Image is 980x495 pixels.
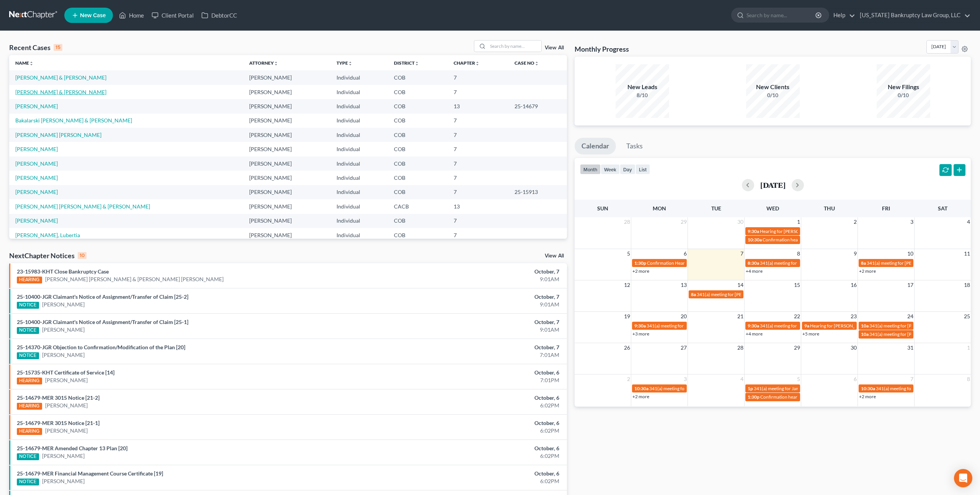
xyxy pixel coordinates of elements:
[17,369,114,376] a: 25-15735-KHT Certificate of Service [14]
[635,164,650,174] button: list
[15,60,34,66] a: Nameunfold_more
[740,249,744,258] span: 7
[9,251,87,260] div: NextChapter Notices
[760,181,786,189] h2: [DATE]
[330,185,388,199] td: Individual
[15,146,58,152] a: [PERSON_NAME]
[697,291,771,297] span: 341(a) meeting for [PERSON_NAME]
[115,8,148,22] a: Home
[754,386,887,391] span: 341(a) meeting for Jamirose [PERSON_NAME] & [PERSON_NAME]
[448,99,508,113] td: 13
[683,375,688,384] span: 3
[748,237,762,243] span: 10:30a
[78,252,87,259] div: 10
[17,420,100,426] a: 25-14679-MER 3015 Notice [21-1]
[623,280,631,290] span: 12
[748,386,753,391] span: 1p
[748,228,759,234] span: 9:30a
[388,142,448,156] td: COB
[746,331,763,337] a: +4 more
[388,99,448,113] td: COB
[15,217,58,224] a: [PERSON_NAME]
[243,214,330,228] td: [PERSON_NAME]
[448,142,508,156] td: 7
[249,60,278,66] a: Attorneyunfold_more
[330,228,388,242] td: Individual
[384,470,559,477] div: October, 6
[388,114,448,128] td: COB
[448,156,508,171] td: 7
[243,142,330,156] td: [PERSON_NAME]
[861,260,866,266] span: 8a
[330,214,388,228] td: Individual
[384,351,559,359] div: 7:01AM
[601,164,620,174] button: week
[15,174,58,181] a: [PERSON_NAME]
[634,386,648,391] span: 10:30a
[649,386,723,391] span: 341(a) meeting for [PERSON_NAME]
[17,344,185,350] a: 25-14370-JGR Objection to Confirmation/Modification of the Plan [20]
[793,343,801,352] span: 29
[746,8,817,22] input: Search by name...
[17,327,39,334] div: NOTICE
[760,323,834,329] span: 341(a) meeting for [PERSON_NAME]
[954,469,972,487] div: Open Intercom Messenger
[796,249,801,258] span: 8
[763,237,849,243] span: Confirmation hearing for [PERSON_NAME]
[330,171,388,185] td: Individual
[17,293,188,300] a: 25-10400-JGR Claimant's Notice of Assignment/Transfer of Claim [25-2]
[15,160,58,167] a: [PERSON_NAME]
[850,280,857,290] span: 16
[243,185,330,199] td: [PERSON_NAME]
[647,260,735,266] span: Confirmation Hearing for [PERSON_NAME]
[394,60,419,66] a: Districtunfold_more
[804,323,809,329] span: 9a
[336,60,353,66] a: Typeunfold_more
[850,312,857,321] span: 23
[384,301,559,308] div: 9:01AM
[330,70,388,85] td: Individual
[388,156,448,171] td: COB
[830,8,855,22] a: Help
[861,323,869,329] span: 10a
[9,43,62,52] div: Recent Cases
[384,402,559,409] div: 6:02PM
[653,205,666,212] span: Mon
[634,260,646,266] span: 1:30p
[859,394,876,399] a: +2 more
[810,323,870,329] span: Hearing for [PERSON_NAME]
[793,280,801,290] span: 15
[330,128,388,142] td: Individual
[748,394,759,400] span: 1:30p
[17,352,39,359] div: NOTICE
[876,386,950,391] span: 341(a) meeting for [PERSON_NAME]
[42,301,85,308] a: [PERSON_NAME]
[488,41,541,52] input: Search by name...
[388,70,448,85] td: COB
[626,375,631,384] span: 2
[545,253,564,259] a: View All
[766,205,779,212] span: Wed
[620,164,635,174] button: day
[626,249,631,258] span: 5
[740,375,744,384] span: 4
[545,45,564,50] a: View All
[17,470,163,477] a: 25-14679-MER Financial Management Course Certificate [19]
[17,428,42,435] div: HEARING
[330,142,388,156] td: Individual
[514,60,539,66] a: Case Nounfold_more
[243,228,330,242] td: [PERSON_NAME]
[796,217,801,226] span: 1
[384,376,559,384] div: 7:01PM
[15,132,101,138] a: [PERSON_NAME] [PERSON_NAME]
[760,260,874,266] span: 341(a) meeting for [PERSON_NAME] & [PERSON_NAME]
[17,403,42,410] div: HEARING
[243,171,330,185] td: [PERSON_NAME]
[448,70,508,85] td: 7
[824,205,835,212] span: Thu
[680,343,688,352] span: 27
[29,61,34,66] i: unfold_more
[938,205,947,212] span: Sat
[448,171,508,185] td: 7
[330,99,388,113] td: Individual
